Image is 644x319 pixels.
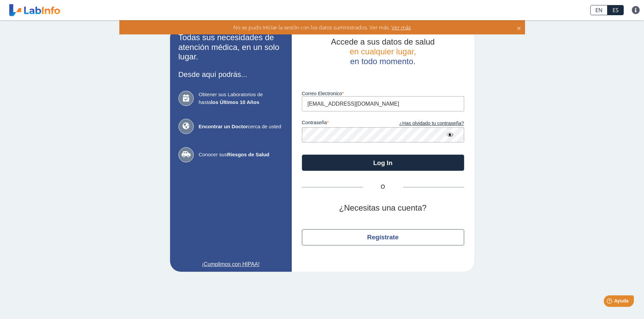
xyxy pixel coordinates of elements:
b: Encontrar un Doctor [199,124,248,129]
span: cerca de usted [199,123,283,131]
label: contraseña [302,120,383,127]
a: ¿Has olvidado tu contraseña? [383,120,464,127]
h3: Desde aquí podrás... [178,70,283,79]
span: Obtener sus Laboratorios de hasta [199,91,283,106]
h2: Todas sus necesidades de atención médica, en un solo lugar. [178,33,283,62]
button: Regístrate [302,229,464,245]
a: ¡Cumplimos con HIPAA! [178,260,283,268]
b: Riesgos de Salud [227,152,269,157]
span: Accede a sus datos de salud [331,37,435,46]
span: Ver más [390,24,411,31]
a: EN [590,5,607,15]
span: Conocer sus [199,151,283,159]
span: No se pudo iniciar la sesión con los datos suministrados. Ver más. [233,24,390,31]
iframe: Help widget launcher [584,293,637,312]
b: los Últimos 10 Años [211,99,259,105]
span: en todo momento. [350,57,415,66]
h2: ¿Necesitas una cuenta? [302,203,464,213]
span: en cualquier lugar, [350,47,416,56]
span: O [363,183,403,191]
label: Correo Electronico [302,91,464,96]
a: ES [607,5,624,15]
button: Log In [302,155,464,171]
